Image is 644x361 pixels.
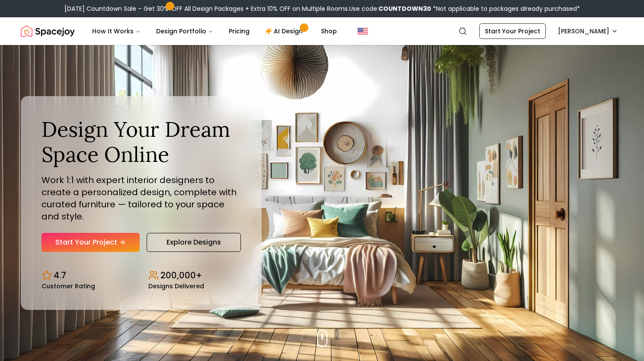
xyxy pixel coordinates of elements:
small: Designs Delivered [148,283,204,289]
span: Use code: [349,4,431,13]
a: Explore Designs [147,233,241,252]
img: Spacejoy Logo [21,23,75,40]
b: COUNTDOWN30 [378,4,431,13]
button: How It Works [85,23,147,40]
nav: Main [85,23,344,40]
a: Spacejoy [21,23,75,40]
div: Design stats [42,262,241,289]
button: [PERSON_NAME] [553,23,623,39]
p: 200,000+ [160,269,202,281]
p: 4.7 [54,269,66,281]
nav: Global [21,17,623,45]
button: Design Portfolio [149,23,220,40]
h1: Design Your Dream Space Online [42,117,241,167]
a: Start Your Project [42,233,140,252]
a: Pricing [222,23,256,40]
span: *Not applicable to packages already purchased* [431,4,580,13]
small: Customer Rating [42,283,95,289]
a: Shop [314,23,344,40]
img: United States [358,26,368,36]
p: Work 1:1 with expert interior designers to create a personalized design, complete with curated fu... [42,174,241,222]
div: [DATE] Countdown Sale – Get 30% OFF All Design Packages + Extra 10% OFF on Multiple Rooms. [64,4,580,13]
a: AI Design [258,23,312,40]
a: Start Your Project [479,23,546,39]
